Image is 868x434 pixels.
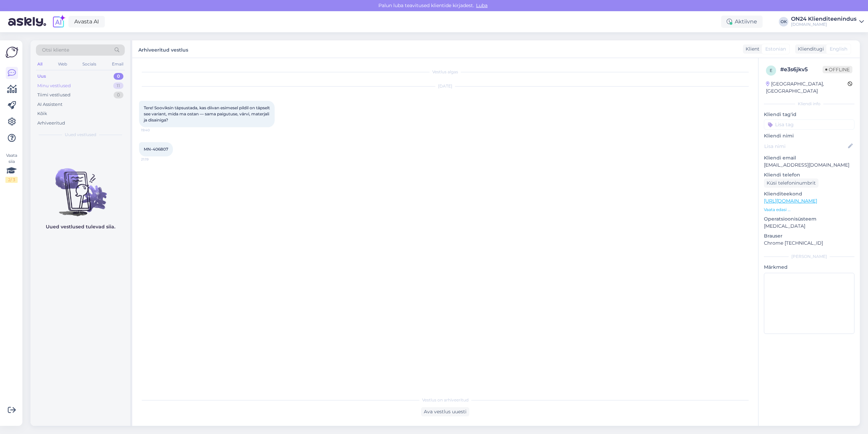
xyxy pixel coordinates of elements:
span: Luba [474,2,490,8]
input: Lisa tag [764,119,854,130]
a: Avasta AI [68,16,105,27]
span: Vestlus on arhiveeritud [422,397,469,403]
input: Lisa nimi [764,143,847,150]
a: ON24 Klienditeenindus[DOMAIN_NAME] [791,16,864,27]
label: Arhiveeritud vestlus [138,44,188,54]
div: # e3s6jkv5 [780,65,823,74]
div: OK [779,17,788,26]
div: [DOMAIN_NAME] [791,22,856,27]
p: Märkmed [764,264,854,271]
div: [GEOGRAPHIC_DATA], [GEOGRAPHIC_DATA] [766,80,848,95]
div: 2 / 3 [5,177,18,183]
div: Minu vestlused [37,82,71,89]
div: Vestlus algas [139,69,751,75]
div: Vaata siia [5,152,18,183]
p: Operatsioonisüsteem [764,215,854,223]
div: ON24 Klienditeenindus [791,16,856,22]
span: MN-406807 [144,147,168,152]
span: 19:40 [141,128,166,133]
div: Uus [37,73,46,80]
div: Arhiveeritud [37,120,65,127]
span: e [770,68,772,73]
div: Email [111,60,125,69]
div: Klient [743,45,759,53]
a: [URL][DOMAIN_NAME] [764,198,817,204]
p: Kliendi tag'id [764,111,854,118]
div: Tiimi vestlused [37,92,71,98]
div: 11 [113,82,123,89]
div: Küsi telefoninumbrit [764,178,818,188]
img: Askly Logo [5,46,18,59]
span: Uued vestlused [65,132,96,138]
p: Uued vestlused tulevad siia. [46,223,115,230]
p: Kliendi nimi [764,132,854,139]
div: Ava vestlus uuesti [421,407,469,416]
div: Kõik [37,110,47,117]
span: 21:19 [141,157,166,162]
span: Tere! Sooviksin täpsustada, kas diivan esimesel pildil on täpselt see variant, mida ma ostan — sa... [144,105,271,122]
p: Vaata edasi ... [764,207,854,213]
img: No chats [31,156,130,217]
div: AI Assistent [37,101,62,108]
div: All [36,60,44,69]
span: Estonian [765,45,786,53]
span: English [830,45,847,53]
div: 0 [114,73,123,80]
div: Aktiivne [721,16,763,28]
div: [DATE] [139,83,751,89]
div: Klienditugi [795,45,824,53]
span: Offline [823,66,852,73]
p: Kliendi email [764,154,854,162]
img: explore-ai [52,15,66,29]
p: Klienditeekond [764,190,854,197]
p: [MEDICAL_DATA] [764,223,854,230]
p: Brauser [764,232,854,240]
div: Socials [81,60,98,69]
div: Web [57,60,68,69]
p: Chrome [TECHNICAL_ID] [764,240,854,247]
div: Kliendi info [764,101,854,107]
div: 0 [114,92,123,98]
p: Kliendi telefon [764,171,854,178]
span: Otsi kliente [42,46,69,54]
div: [PERSON_NAME] [764,253,854,260]
p: [EMAIL_ADDRESS][DOMAIN_NAME] [764,162,854,169]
